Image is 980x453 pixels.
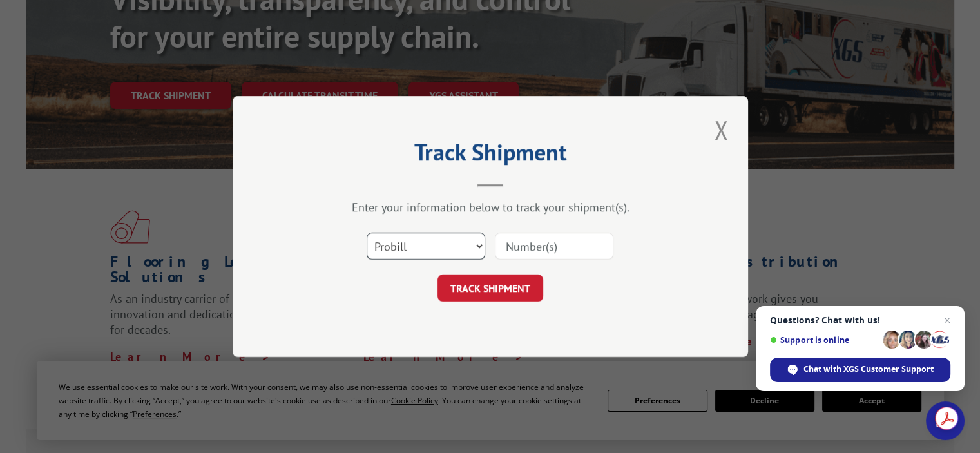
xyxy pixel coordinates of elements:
h2: Track Shipment [297,143,684,168]
span: Questions? Chat with us! [770,315,950,325]
span: Chat with XGS Customer Support [803,363,934,375]
div: Enter your information below to track your shipment(s). [297,200,684,215]
a: Open chat [926,401,965,440]
button: TRACK SHIPMENT [437,275,543,302]
span: Chat with XGS Customer Support [770,358,950,382]
button: Close modal [710,112,732,148]
span: Support is online [770,335,878,345]
input: Number(s) [495,233,613,260]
